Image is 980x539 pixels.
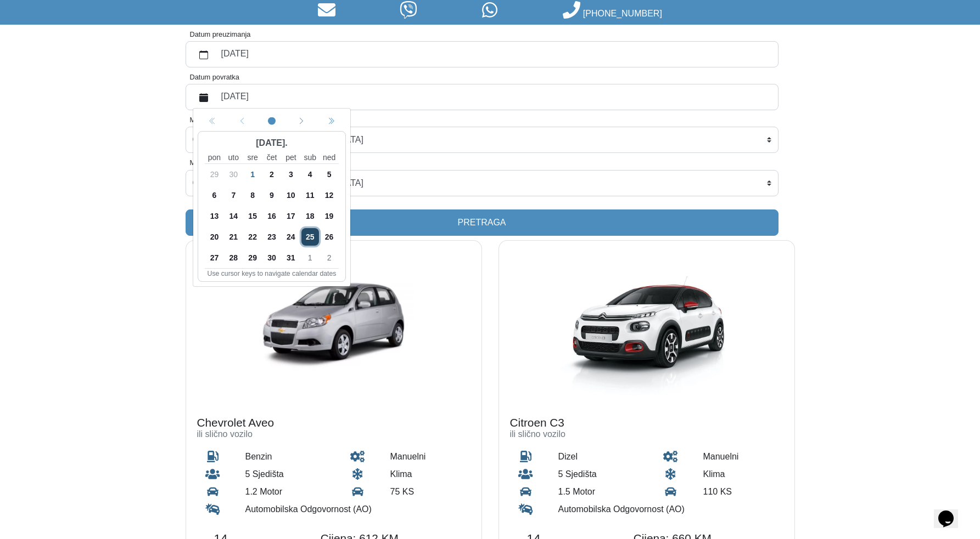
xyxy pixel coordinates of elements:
label: Datum preuzimanja [190,29,251,39]
small: petak [281,152,300,163]
div: Calendar navigation [198,113,346,129]
h6: ili slično vozilo [197,429,471,439]
div: 75 KS [382,483,478,501]
div: Klima [695,466,791,483]
span: 4 [301,166,318,183]
label: [DATE] [215,44,771,64]
span: 12 [320,186,338,204]
div: sreda, 15. oktobar 2025. [243,206,262,226]
label: Datum povratka [190,72,239,82]
div: subota, 4. oktobar 2025. [300,164,320,185]
h6: ili slično vozilo [510,429,783,439]
div: ponedeljak, 20. oktobar 2025. [205,226,224,247]
div: ponedeljak, 13. oktobar 2025. [205,206,224,226]
img: Chevrolet Aveo [186,241,481,405]
span: 14 [225,207,242,225]
div: utorak, 14. oktobar 2025. [223,206,243,226]
span: 8 [244,186,261,204]
div: nedelja, 12. oktobar 2025. [320,185,339,206]
span: 13 [205,207,223,225]
label: [DATE] [215,87,771,107]
span: 22 [244,228,261,246]
img: Citroen C3 [499,241,794,405]
span: 17 [282,207,299,225]
div: nedelja, 19. oktobar 2025. [320,206,339,226]
span: [PHONE_NUMBER] [583,9,662,18]
small: četvrtak [262,152,281,163]
div: ponedeljak, 27. oktobar 2025. [205,247,224,268]
div: ponedeljak, 6. oktobar 2025. [205,185,224,206]
span: 9 [263,186,281,204]
div: Klima [382,466,478,483]
span: 28 [225,249,242,266]
small: sreda [243,152,262,163]
div: nedelja, 5. oktobar 2025. [320,164,339,185]
div: petak, 17. oktobar 2025. [281,206,300,226]
svg: calendar [199,50,208,59]
div: 110 KS [695,483,791,501]
div: dizel [550,448,647,466]
span: 19 [320,207,338,225]
span: 1 [301,249,318,266]
svg: calendar fill [199,93,208,102]
div: 1.5 Motor [550,483,647,501]
div: petak, 10. oktobar 2025. [281,185,300,206]
span: 23 [263,228,281,246]
a: [PHONE_NUMBER] [563,9,662,18]
span: 2 [320,249,338,266]
div: 1.2 Motor [237,483,334,501]
div: četvrtak, 9. oktobar 2025. [262,185,281,206]
small: subota [300,152,320,163]
div: manuelni [382,448,478,466]
span: 15 [244,207,261,225]
span: 25 [301,228,318,246]
button: Pretraga [186,209,779,236]
span: 26 [320,228,338,246]
span: 24 [282,228,299,246]
div: benzin [237,448,334,466]
button: calendar [193,44,215,64]
span: 30 [263,249,281,266]
svg: circle fill [268,118,276,126]
span: 1 [244,166,261,183]
label: Mjesto povratka [190,157,239,168]
div: 5 Sjedišta [550,466,647,483]
span: 29 [244,249,261,266]
div: utorak, 7. oktobar 2025. [223,185,243,206]
div: 5 Sjedišta [237,466,334,483]
div: subota, 18. oktobar 2025. [300,206,320,226]
div: sreda, 22. oktobar 2025. [243,226,262,247]
span: 6 [205,186,223,204]
span: 18 [301,207,318,225]
small: utorak [223,152,243,163]
button: Current month [257,113,287,129]
div: sreda, 1. oktobar 2025. (Today) [243,164,262,185]
span: 10 [282,186,299,204]
div: utorak, 30. septembar 2025. [223,164,243,185]
svg: chevron left [298,118,305,126]
h4: Chevrolet Aveo [197,416,471,430]
div: Use cursor keys to navigate calendar dates [205,269,339,279]
div: sreda, 8. oktobar 2025. [243,185,262,206]
div: četvrtak, 23. oktobar 2025. [262,226,281,247]
div: Automobilska Odgovornost (AO) [237,501,479,518]
svg: chevron double left [327,118,335,126]
span: 11 [301,186,318,204]
div: Automobilska Odgovornost (AO) [550,501,792,518]
span: 16 [263,207,281,225]
div: petak, 31. oktobar 2025. [281,247,300,268]
button: Next month [287,113,316,129]
span: 31 [282,249,299,266]
div: četvrtak, 30. oktobar 2025. [262,247,281,268]
div: utorak, 21. oktobar 2025. [223,226,243,247]
div: utorak, 28. oktobar 2025. [223,247,243,268]
span: 5 [320,166,338,183]
span: 21 [225,228,242,246]
iframe: chat widget [934,495,969,528]
label: Mjesto preuzimanja [190,115,251,125]
div: nedelja, 26. oktobar 2025. [320,226,339,247]
div: nedelja, 2. novembar 2025. [320,247,339,268]
button: Next year [316,113,346,129]
div: petak, 24. oktobar 2025. [281,226,300,247]
div: [DATE]. [205,134,339,152]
